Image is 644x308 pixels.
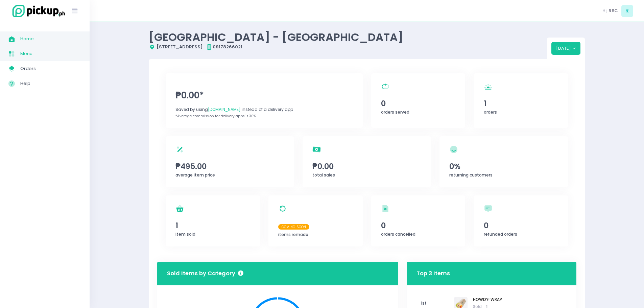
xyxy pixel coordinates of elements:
span: orders [484,109,497,115]
span: 0% [449,161,558,172]
a: ₱0.00total sales [303,136,431,187]
span: Help [20,79,81,88]
span: returning customers [449,172,493,178]
img: logo [8,4,66,18]
button: [DATE] [551,42,581,55]
span: Coming Soon [278,224,309,230]
a: 0orders cancelled [371,195,466,246]
span: total sales [312,172,335,178]
span: items remade [278,232,308,237]
span: ₱0.00* [175,89,353,102]
span: Hi, [602,7,607,14]
span: refunded orders [484,231,517,237]
div: [STREET_ADDRESS] 09178266021 [149,44,547,50]
span: ₱0.00 [312,161,421,172]
h3: Sold Items by Category [167,269,243,278]
div: Saved by using instead of a delivery app [175,106,353,113]
span: [DOMAIN_NAME] [208,106,241,112]
span: orders cancelled [381,231,415,237]
a: 0%returning customers [439,136,568,187]
span: Home [20,34,81,43]
span: RBC [609,7,618,14]
span: HOWDY! WRAP [473,297,502,303]
span: 1 [175,220,250,231]
span: average item price [175,172,215,178]
span: ₱495.00 [175,161,284,172]
span: Menu [20,49,81,58]
a: 0orders served [371,73,466,128]
span: 0 [484,220,558,231]
span: orders served [381,109,409,115]
span: item sold [175,231,195,237]
div: [GEOGRAPHIC_DATA] - [GEOGRAPHIC_DATA] [149,30,547,44]
h3: Top 3 Items [416,264,450,283]
span: 0 [381,220,455,231]
span: R [621,5,633,17]
span: *Average commission for delivery apps is 30% [175,114,256,119]
span: 1 [484,98,558,109]
span: Orders [20,64,81,73]
a: 1item sold [166,195,260,246]
a: 0refunded orders [474,195,568,246]
span: 0 [381,98,455,109]
a: 1orders [474,73,568,128]
a: ₱495.00average item price [166,136,294,187]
